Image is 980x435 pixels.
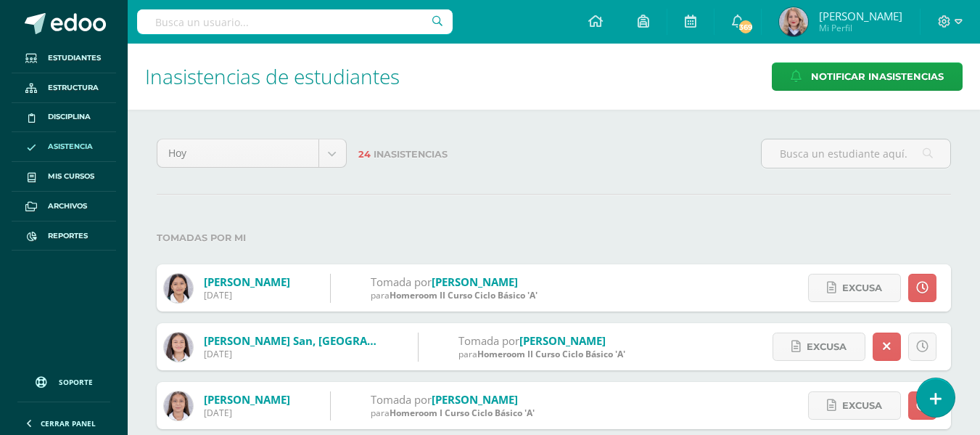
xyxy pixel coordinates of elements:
span: Hoy [168,139,308,167]
img: 4054e626a2e936a55c1e1ebde6318989.png [164,274,193,303]
a: Estudiantes [12,44,116,73]
span: Inasistencias [374,149,448,160]
span: Inasistencias de estudiantes [145,62,400,90]
span: Excusa [842,275,882,301]
a: Hoy [157,139,346,167]
a: Mis cursos [12,162,116,192]
a: Excusa [808,391,901,420]
img: e069b991570ceb8c9083cfe18d15a4d2.png [164,333,193,362]
span: Homeroom II Curso Ciclo Básico 'A' [477,348,625,360]
img: a8e0fca1d571ccd24c41ee73ff97b02d.png [164,391,193,420]
span: Homeroom II Curso Ciclo Básico 'A' [390,289,538,301]
span: Notificar Inasistencias [811,63,944,90]
span: Mi Perfil [819,22,902,34]
input: Busca un estudiante aquí... [762,139,950,168]
a: [PERSON_NAME] [432,275,518,289]
span: Estudiantes [48,52,101,64]
div: [DATE] [204,348,378,360]
a: Reportes [12,221,116,251]
span: Disciplina [48,111,91,123]
a: Asistencia [12,132,116,162]
span: [PERSON_NAME] [819,9,902,23]
div: [DATE] [204,407,290,419]
a: Estructura [12,73,116,103]
span: Homeroom I Curso Ciclo Básico 'A' [390,407,535,419]
span: Tomada por [371,392,432,407]
div: para [371,407,535,419]
span: 369 [738,19,754,35]
div: para [458,348,625,360]
span: Asistencia [48,141,93,153]
span: Tomada por [371,275,432,289]
span: Soporte [59,377,93,387]
span: Mis cursos [48,171,94,182]
a: Disciplina [12,103,116,133]
span: Archivos [48,200,87,212]
span: Excusa [807,333,847,360]
a: [PERSON_NAME] [519,333,606,348]
span: Reportes [48,230,88,242]
a: Notificar Inasistencias [772,62,963,91]
a: [PERSON_NAME] San, [GEOGRAPHIC_DATA] [204,333,429,348]
a: [PERSON_NAME] [204,392,290,407]
span: Excusa [842,392,882,419]
div: para [371,289,538,301]
a: Excusa [773,333,865,361]
span: Cerrar panel [41,418,96,428]
span: Tomada por [458,333,519,348]
img: 93377adddd9ef611e210f3399aac401b.png [779,7,808,36]
span: Estructura [48,82,99,94]
a: [PERSON_NAME] [204,275,290,289]
a: Archivos [12,192,116,221]
span: 24 [358,149,371,160]
a: Excusa [808,274,901,302]
label: Tomadas por mi [157,223,951,253]
div: [DATE] [204,289,290,301]
a: [PERSON_NAME] [432,392,518,407]
input: Busca un usuario... [137,9,453,34]
a: Soporte [17,362,110,398]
